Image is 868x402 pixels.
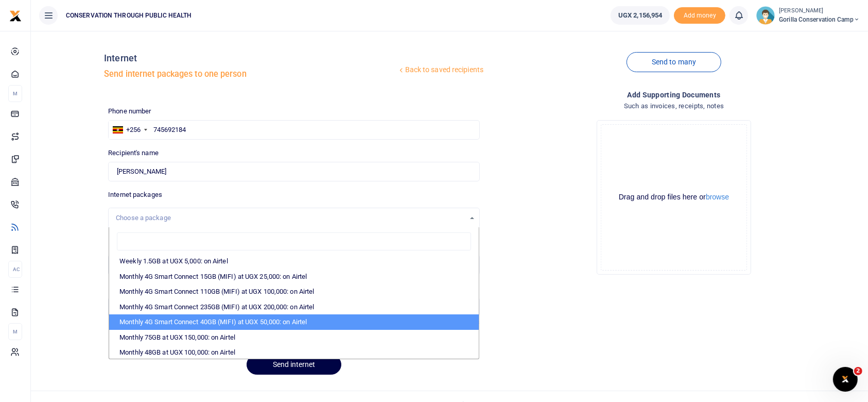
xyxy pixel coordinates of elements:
li: Wallet ballance [606,6,674,25]
div: Uganda: +256 [109,121,150,139]
span: Gorilla Conservation Camp [779,15,860,24]
button: Send internet [247,355,341,375]
li: M [8,323,22,340]
a: Send to many [627,52,721,72]
a: profile-user [PERSON_NAME] Gorilla Conservation Camp [756,6,860,25]
h5: Send internet packages to one person [104,69,397,79]
label: Phone number [108,106,151,116]
input: Enter phone number [108,120,480,140]
label: Recipient's name [108,148,159,158]
a: Add money [674,11,725,19]
li: Monthly 4G Smart Connect 40GB (MIFI) at UGX 50,000: on Airtel [109,314,479,330]
a: logo-small logo-large logo-large [9,11,22,19]
a: UGX 2,156,954 [611,6,670,25]
label: Internet packages [108,190,162,200]
div: File Uploader [597,120,751,275]
iframe: Intercom live chat [833,367,858,392]
span: CONSERVATION THROUGH PUBLIC HEALTH [62,11,196,20]
span: Add money [674,7,725,24]
small: [PERSON_NAME] [779,7,860,15]
li: Ac [8,261,22,278]
h4: Add supporting Documents [488,89,860,100]
li: Monthly 4G Smart Connect 235GB (MIFI) at UGX 200,000: on Airtel [109,299,479,315]
h4: Such as invoices, receipts, notes [488,100,860,112]
div: +256 [126,125,141,135]
li: Monthly 4G Smart Connect 110GB (MIFI) at UGX 100,000: on Airtel [109,284,479,299]
li: Monthly 4G Smart Connect 15GB (MIFI) at UGX 25,000: on Airtel [109,269,479,284]
input: Enter extra information [108,297,480,317]
li: Monthly 75GB at UGX 150,000: on Airtel [109,330,479,345]
div: Drag and drop files here or [601,192,747,202]
li: Monthly 48GB at UGX 100,000: on Airtel [109,345,479,360]
div: Choose a package [116,213,465,223]
li: Weekly 1.5GB at UGX 5,000: on Airtel [109,254,479,269]
li: M [8,85,22,102]
h4: Internet [104,53,397,64]
label: Reason you are spending [108,237,182,247]
input: Loading name... [108,162,480,181]
img: logo-small [9,10,22,22]
span: UGX 2,156,954 [618,10,662,21]
li: Toup your wallet [674,7,725,24]
label: Memo for this transaction [108,283,185,294]
button: browse [706,193,729,200]
img: profile-user [756,6,775,25]
span: 2 [854,367,862,375]
a: Back to saved recipients [397,61,484,79]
